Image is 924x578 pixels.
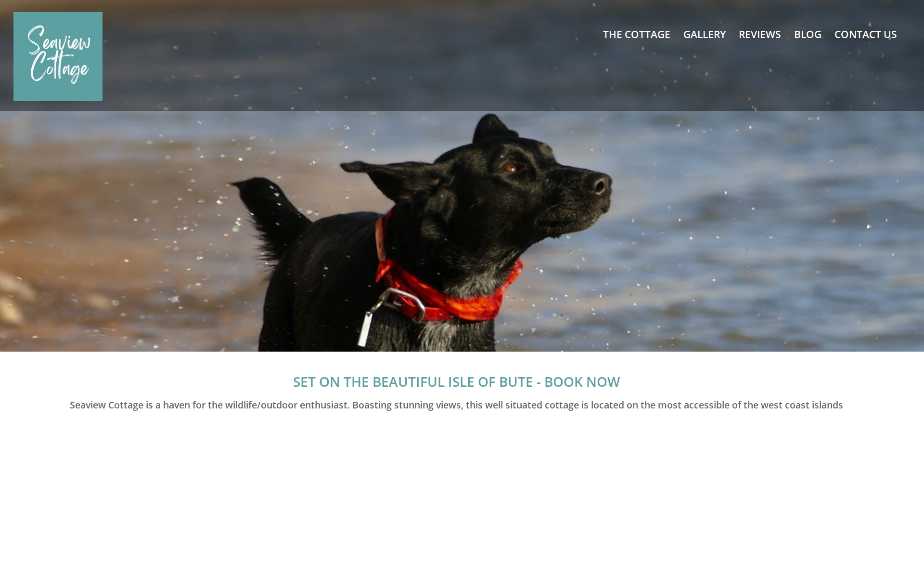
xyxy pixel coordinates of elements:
a: Blog [794,27,821,41]
h1: SET ON THE BEAUTIFUL ISLE OF BUTE - BOOK NOW [19,372,893,391]
a: Contact Us [834,27,897,41]
a: Gallery [683,27,726,41]
img: Seaview Cottage [13,12,103,101]
a: The Cottage [603,27,670,41]
a: Reviews [739,27,781,41]
h2: Seaview Cottage is a haven for the wildlife/outdoor enthusiast. Boasting stunning views, this wel... [19,398,893,412]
